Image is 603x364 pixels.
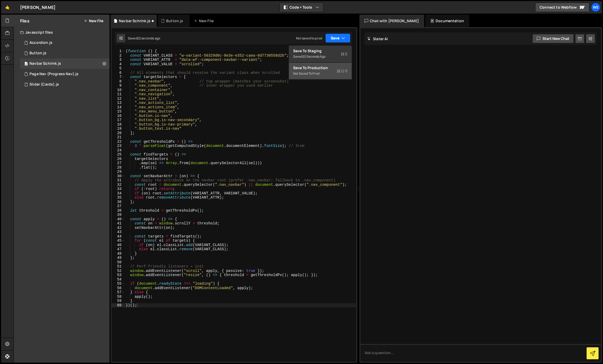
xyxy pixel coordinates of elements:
div: 40 [112,217,125,222]
div: 16252/43821.js [20,69,110,79]
div: 32 [112,183,125,187]
div: 47 [112,247,125,252]
div: 50 [112,260,125,265]
div: 16252/43832.js [20,79,110,90]
div: Not saved to prod [296,36,322,40]
div: 26 [112,157,125,161]
a: We [591,3,600,12]
span: S [337,68,347,74]
div: 29 [112,170,125,174]
a: 🤙 [1,1,14,14]
a: Connect to Webflow [535,3,589,12]
div: Not saved to prod [293,70,347,77]
div: 11 [112,92,125,97]
div: 22 seconds ago [137,36,160,40]
div: 43 [112,230,125,234]
div: Page Nav (Progress Nav).js [29,72,79,76]
div: 36 [112,200,125,204]
div: Saved [128,36,160,40]
div: 6 [112,71,125,75]
div: 21 [112,135,125,140]
div: 28 [112,165,125,170]
div: 46 [112,243,125,247]
div: 18 [112,122,125,127]
div: 14 [112,105,125,110]
div: 9 [112,83,125,88]
div: Javascript files [14,27,110,38]
div: 22 [112,140,125,144]
div: 10 [112,88,125,92]
div: 13 [112,101,125,105]
div: 3 [112,58,125,62]
button: Save to StagingS Saved22 seconds ago [289,46,352,63]
div: 27 [112,161,125,165]
div: Documentation [425,15,469,27]
div: 20 [112,131,125,135]
div: 7 [112,75,125,79]
div: 37 [112,204,125,208]
div: 2 [112,53,125,58]
div: 17 [112,118,125,122]
div: 31 [112,178,125,183]
div: [PERSON_NAME] [20,4,56,10]
div: New File [194,18,216,23]
div: Code + Tools [289,45,352,80]
span: S [341,51,347,57]
div: Save to Production [293,65,347,70]
button: Code + Tools [280,3,323,12]
div: Save to Staging [293,48,347,53]
div: 16252/46002.js [20,58,110,69]
div: 8 [112,79,125,84]
div: 55 [112,282,125,286]
div: Navbar Schrink.js [119,18,150,23]
div: 39 [112,213,125,217]
div: Saved [293,53,347,60]
h2: Slater AI [367,36,388,41]
div: 19 [112,127,125,131]
div: 59 [112,299,125,303]
div: 33 [112,187,125,191]
div: 4 [112,62,125,67]
div: Chat with [PERSON_NAME] [359,15,424,27]
div: 16 [112,114,125,118]
div: 45 [112,238,125,243]
div: 35 [112,195,125,200]
div: 5 [112,66,125,71]
div: 16252/43826.js [20,38,110,48]
div: 15 [112,109,125,114]
div: 48 [112,252,125,256]
button: Save [325,33,351,43]
div: 51 [112,264,125,269]
div: Button.js [29,51,46,56]
div: 23 [112,144,125,148]
div: 30 [112,174,125,178]
div: Navbar Schrink.js [29,61,61,66]
div: 24 [112,148,125,153]
div: 34 [112,191,125,196]
div: 56 [112,286,125,290]
div: 49 [112,256,125,260]
div: 38 [112,208,125,213]
h2: Files [20,18,29,24]
div: 58 [112,295,125,299]
div: Button.js [166,18,183,23]
button: Start new chat [532,34,574,43]
div: 1 [112,49,125,53]
div: Slider (Cards).js [29,82,59,87]
div: 52 [112,269,125,273]
div: 42 [112,226,125,230]
div: 12 [112,97,125,101]
div: 44 [112,234,125,239]
span: 0 [25,62,28,66]
button: New File [84,19,103,23]
div: Accordion.js [29,40,52,45]
div: 60 [112,303,125,308]
div: 22 seconds ago [302,54,325,59]
div: 41 [112,221,125,226]
div: 57 [112,290,125,295]
div: 54 [112,277,125,282]
button: Save to ProductionS Not saved to prod [289,63,352,80]
div: 25 [112,152,125,157]
div: 16252/45770.js [20,48,110,58]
